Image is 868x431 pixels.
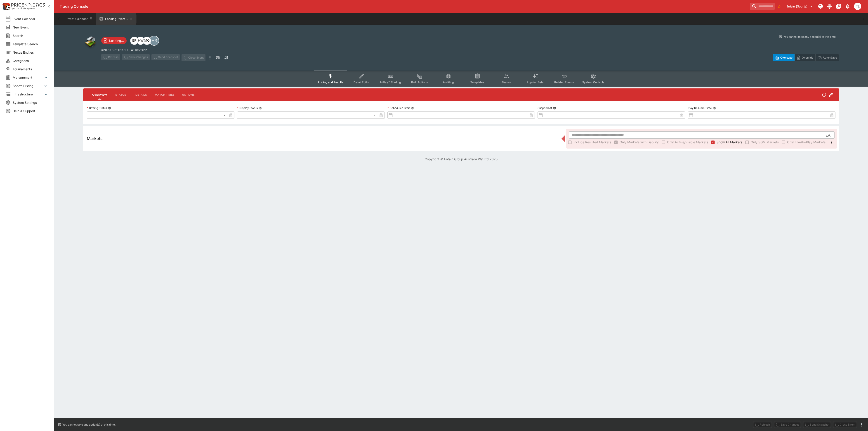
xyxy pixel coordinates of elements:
[854,3,861,10] div: Trent Lewis
[538,106,552,110] p: Suspend At
[573,140,611,144] span: Include Resulted Markets
[13,58,49,63] span: Categories
[783,35,836,39] p: You cannot take any action(s) at this time.
[237,106,258,110] p: Display Status
[83,35,98,49] img: other.png
[844,2,852,10] button: Notifications
[802,55,813,60] p: Override
[826,2,834,10] button: Toggle light/dark mode
[780,55,793,60] p: Overtype
[131,89,151,100] button: Details
[815,54,839,61] button: Auto-Save
[13,109,49,113] span: Help & Support
[60,4,748,9] div: Trading Console
[380,81,401,84] span: InPlay™ Trading
[178,89,198,100] button: Actions
[101,47,128,52] p: Copy To Clipboard
[318,81,344,84] span: Pricing and Results
[11,3,45,7] img: PriceKinetics
[816,2,825,10] button: NOT Connected to PK
[835,2,843,10] button: Documentation
[13,50,49,55] span: Nexus Entities
[688,106,712,110] p: Play Resume Time
[502,81,511,84] span: Teams
[784,3,816,10] button: Select Tenant
[773,54,795,61] button: Overtype
[1,2,10,11] img: PriceKinetics Logo
[89,89,111,100] button: Overview
[13,42,49,46] span: Template Search
[111,89,131,100] button: Status
[13,25,49,30] span: New Event
[137,37,145,45] div: Harry Walker
[13,33,49,38] span: Search
[13,100,49,105] span: System Settings
[354,81,370,84] span: Detail Editor
[151,89,178,100] button: Match Times
[87,136,103,141] h5: Markets
[554,81,574,84] span: Related Events
[859,422,864,427] button: more
[824,131,833,139] button: Open
[553,107,556,110] button: Suspend At
[87,106,107,110] p: Betting Status
[853,1,863,11] button: Trent Lewis
[823,55,837,60] p: Auto-Save
[62,423,116,427] p: You cannot take any action(s) at this time.
[13,83,43,88] span: Sports Pricing
[13,17,49,21] span: Event Calendar
[314,71,608,87] div: Event type filters
[135,47,147,52] p: Revision
[54,157,868,161] p: Copyright © Entain Group Australia Pty Ltd 2025
[667,140,708,144] span: Only Active/Visible Markets
[582,81,604,84] span: System Controls
[443,81,454,84] span: Auditing
[751,140,779,144] span: Only SGM Markets
[620,140,659,144] span: Only Markets with Liability
[773,54,839,61] div: Start From
[143,37,151,45] div: Mark O'Loughlan
[13,92,43,97] span: Infrastructure
[207,54,213,61] button: more
[794,54,815,61] button: Override
[259,107,262,110] button: Display Status
[13,67,49,71] span: Tournaments
[713,107,716,110] button: Play Resume Time
[411,81,428,84] span: Bulk Actions
[109,38,124,43] p: Loading...
[411,107,414,110] button: Scheduled Start
[149,36,159,46] div: +3
[64,13,95,25] button: Event Calendar
[108,107,111,110] button: Betting Status
[130,37,138,45] div: Ben Raymond
[96,13,136,25] button: Loading Event...
[776,3,783,10] button: No Bookmarks
[717,140,742,144] span: Show All Markets
[470,81,484,84] span: Templates
[750,3,775,10] input: search
[787,140,826,144] span: Only Live/In-Play Markets
[13,75,43,80] span: Management
[527,81,544,84] span: Popular Bets
[11,7,36,9] img: Sportsbook Management
[387,106,410,110] p: Scheduled Start
[829,140,835,145] svg: More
